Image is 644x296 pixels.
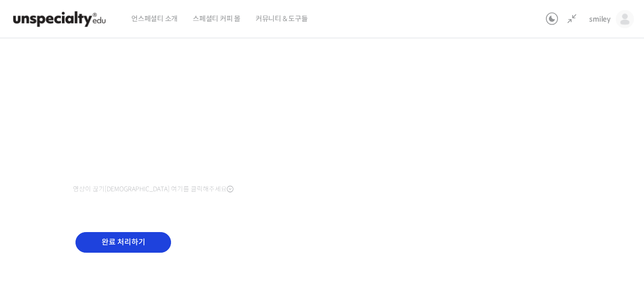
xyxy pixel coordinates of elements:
[589,15,611,24] span: smiley
[75,232,171,253] input: 완료 처리하기
[3,212,66,238] a: 홈
[155,228,168,236] span: 설정
[66,212,130,238] a: 대화
[32,228,38,236] span: 홈
[130,212,193,238] a: 설정
[92,228,104,236] span: 대화
[73,185,233,193] span: 영상이 끊기[DEMOGRAPHIC_DATA] 여기를 클릭해주세요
